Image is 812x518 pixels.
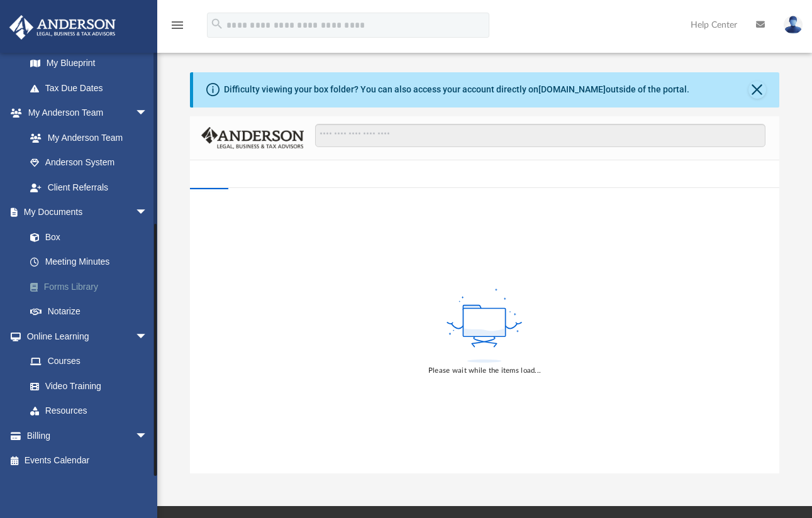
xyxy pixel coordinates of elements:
img: Anderson Advisors Platinum Portal [6,15,120,40]
a: Notarize [18,299,167,324]
a: Anderson System [18,150,160,175]
a: Video Training [18,373,154,399]
a: Events Calendar [9,448,167,473]
button: Close [748,81,766,99]
a: Tax Due Dates [18,75,167,101]
a: My Documentsarrow_drop_down [9,200,167,225]
a: Forms Library [18,274,167,299]
a: My Blueprint [18,51,160,76]
a: Online Learningarrow_drop_down [9,324,160,349]
a: Resources [18,399,160,424]
a: [DOMAIN_NAME] [538,84,606,94]
span: arrow_drop_down [135,324,160,350]
input: Search files and folders [315,124,765,148]
span: arrow_drop_down [135,423,160,449]
i: menu [170,18,185,33]
a: Courses [18,349,160,374]
div: Please wait while the items load... [428,365,541,377]
a: menu [170,24,185,33]
div: Difficulty viewing your box folder? You can also access your account directly on outside of the p... [224,83,689,96]
i: search [210,17,224,31]
span: arrow_drop_down [135,200,160,226]
a: Meeting Minutes [18,250,167,275]
img: User Pic [784,16,803,34]
a: Billingarrow_drop_down [9,423,167,448]
a: My Anderson Team [18,125,154,150]
span: arrow_drop_down [135,101,160,126]
a: My Anderson Teamarrow_drop_down [9,101,160,126]
a: Box [18,224,160,250]
a: Client Referrals [18,175,160,200]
